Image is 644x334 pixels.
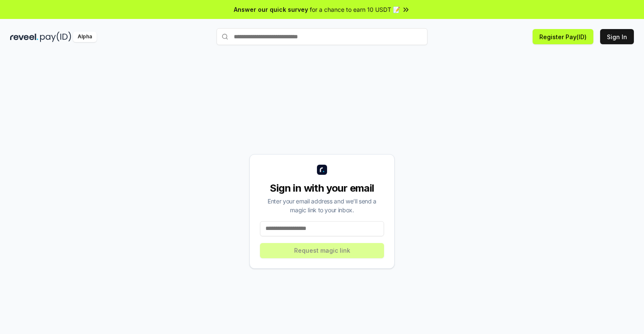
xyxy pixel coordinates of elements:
span: Answer our quick survey [234,5,308,14]
button: Sign In [600,29,634,44]
div: Sign in with your email [260,182,384,195]
img: logo_small [317,165,327,175]
div: Enter your email address and we’ll send a magic link to your inbox. [260,197,384,214]
img: pay_id [40,32,71,42]
div: Alpha [73,32,97,42]
img: reveel_dark [10,32,38,42]
span: for a chance to earn 10 USDT 📝 [310,5,400,14]
button: Register Pay(ID) [533,29,593,44]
